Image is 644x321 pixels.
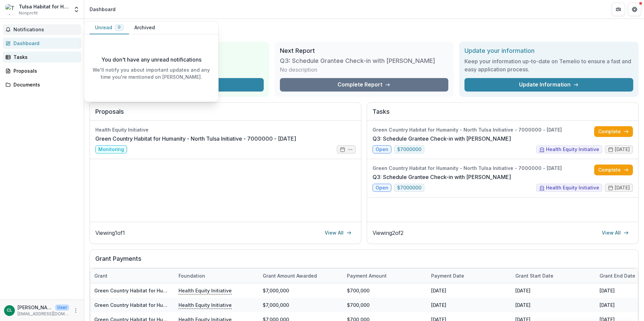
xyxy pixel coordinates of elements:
[343,269,427,283] div: Payment Amount
[101,56,201,64] p: You don't have any unread notifications
[280,57,435,65] h3: Q3: Schedule Grantee Check-in with [PERSON_NAME]
[259,272,321,279] div: Grant amount awarded
[280,78,449,92] a: Complete Report
[373,229,404,237] p: Viewing 2 of 2
[259,283,343,298] div: $7,000,000
[90,6,116,13] div: Dashboard
[511,269,595,283] div: Grant start date
[595,272,639,279] div: Grant end date
[87,4,118,14] nav: breadcrumb
[343,283,427,298] div: $700,000
[95,135,296,143] a: Green Country Habitat for Humanity - North Tulsa Initiative - 7000000 - [DATE]
[118,25,121,30] span: 0
[90,24,639,36] h1: Dashboard
[427,272,468,279] div: Payment date
[94,302,280,308] a: Green Country Habitat for Humanity - North Tulsa Initiative - 7000000 - [DATE]
[373,173,511,181] a: Q3: Schedule Grantee Check-in with [PERSON_NAME]
[90,21,129,34] button: Unread
[179,287,232,294] p: Health Equity Initiative
[13,53,76,61] div: Tasks
[321,227,356,238] a: View All
[259,269,343,283] div: Grant amount awarded
[464,78,633,92] a: Update Information
[174,269,259,283] div: Foundation
[427,298,511,312] div: [DATE]
[259,298,343,312] div: $7,000,000
[3,51,81,63] a: Tasks
[373,108,633,121] h2: Tasks
[129,21,160,34] button: Archived
[72,307,80,315] button: More
[19,10,38,16] span: Nonprofit
[3,24,81,35] button: Notifications
[7,308,12,313] div: Cassandra Love
[373,135,511,143] a: Q3: Schedule Grantee Check-in with [PERSON_NAME]
[464,57,633,73] h3: Keep your information up-to-date on Temelio to ensure a fast and easy application process.
[5,4,16,15] img: Tulsa Habitat for Humanity, Inc
[55,305,69,311] p: User
[628,3,641,16] button: Get Help
[511,272,557,279] div: Grant start date
[90,269,174,283] div: Grant
[95,255,633,268] h2: Grant Payments
[594,126,633,137] a: Complete
[94,288,280,293] a: Green Country Habitat for Humanity - North Tulsa Initiative - 7000000 - [DATE]
[427,269,511,283] div: Payment date
[343,272,391,279] div: Payment Amount
[90,272,111,279] div: Grant
[13,67,76,74] div: Proposals
[95,229,125,237] p: Viewing 1 of 1
[511,298,595,312] div: [DATE]
[427,283,511,298] div: [DATE]
[280,66,317,74] p: No description
[179,301,232,309] p: Health Equity Initiative
[13,27,78,33] span: Notifications
[19,3,69,10] div: Tulsa Habitat for Humanity, Inc
[594,165,633,175] a: Complete
[174,272,209,279] div: Foundation
[90,66,213,80] p: We'll notify you about important updates and any time you're mentioned on [PERSON_NAME].
[612,3,625,16] button: Partners
[511,283,595,298] div: [DATE]
[3,79,81,90] a: Documents
[464,47,633,55] h2: Update your information
[598,227,633,238] a: View All
[343,298,427,312] div: $700,000
[3,38,81,49] a: Dashboard
[280,47,449,55] h2: Next Report
[13,40,76,47] div: Dashboard
[18,304,53,311] p: [PERSON_NAME]
[95,108,356,121] h2: Proposals
[72,3,81,16] button: Open entity switcher
[3,65,81,76] a: Proposals
[18,311,69,317] p: [EMAIL_ADDRESS][DOMAIN_NAME]
[13,81,76,88] div: Documents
